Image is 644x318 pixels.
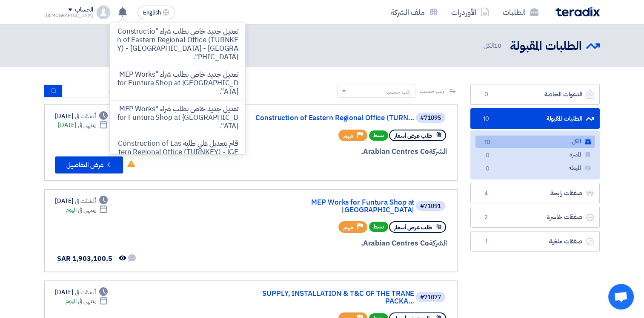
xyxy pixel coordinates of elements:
[481,189,491,198] span: 4
[78,121,95,130] span: ينتهي في
[75,197,95,205] span: أنشئت في
[420,295,441,301] div: #71077
[55,112,108,121] div: [DATE]
[55,156,123,173] button: عرض التفاصيل
[143,10,161,16] span: English
[78,297,95,306] span: ينتهي في
[117,105,238,130] p: تعديل جديد خاص بطلب شراء "MEP Works for Funtura Shop at [GEOGRAPHIC_DATA]".
[420,87,444,95] span: رتب حسب
[510,38,582,55] h2: الطلبات المقبولة
[44,13,93,18] div: [DEMOGRAPHIC_DATA]
[484,41,503,51] span: الكل
[470,108,600,129] a: الطلبات المقبولة10
[481,213,491,222] span: 2
[75,6,93,14] div: الحساب
[97,6,110,19] img: profile_test.png
[475,149,595,161] a: المميزة
[394,132,432,140] span: طلب عرض أسعار
[482,151,492,160] span: 0
[343,132,353,140] span: مهم
[117,27,238,61] p: تعديل جديد خاص بطلب شراء "Construction of Eastern Regional Office (TURNKEY) - [GEOGRAPHIC_DATA] -...
[394,223,432,231] span: طلب عرض أسعار
[494,41,501,50] span: 10
[429,146,447,157] span: الشركة
[242,238,447,249] div: Arabian Centres Co.
[66,205,108,214] div: اليوم
[244,290,414,305] a: SUPPLY, INSTALLATION & T&C OF THE TRANE PACKA...
[55,288,108,297] div: [DATE]
[137,6,175,19] button: English
[78,205,95,214] span: ينتهي في
[470,207,600,228] a: صفقات خاسرة2
[470,84,600,105] a: الدعوات الخاصة0
[481,90,491,99] span: 0
[75,112,95,121] span: أنشئت في
[429,238,447,249] span: الشركة
[343,223,353,231] span: مهم
[369,222,388,232] span: نشط
[63,85,182,98] input: ابحث بعنوان أو رقم الطلب
[475,136,595,148] a: الكل
[482,138,492,147] span: 10
[481,115,491,123] span: 10
[66,297,108,306] div: اليوم
[369,130,388,141] span: نشط
[482,165,492,173] span: 0
[55,197,108,205] div: [DATE]
[481,237,491,246] span: 1
[496,2,545,22] a: الطلبات
[244,114,414,122] a: Construction of Eastern Regional Office (TURN...
[555,7,600,17] img: Teradix logo
[470,183,600,204] a: صفقات رابحة4
[386,87,411,96] div: رتب حسب
[384,2,444,22] a: ملف الشركة
[57,254,112,264] span: SAR 1,903,100.5
[242,146,447,157] div: Arabian Centres Co.
[117,70,238,96] p: تعديل جديد خاص بطلب شراء "MEP Works for Funtura Shop at [GEOGRAPHIC_DATA]".
[117,139,238,173] p: قام بتعديل علي طلبه Construction of Eastern Regional Office (TURNKEY) - [GEOGRAPHIC_DATA] - Damma...
[58,121,108,130] div: [DATE]
[444,2,496,22] a: الأوردرات
[420,203,441,209] div: #71091
[608,284,634,309] a: Open chat
[420,115,441,121] div: #71095
[75,288,95,297] span: أنشئت في
[475,162,595,174] a: المهملة
[470,231,600,252] a: صفقات ملغية1
[244,199,414,214] a: MEP Works for Funtura Shop at [GEOGRAPHIC_DATA]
